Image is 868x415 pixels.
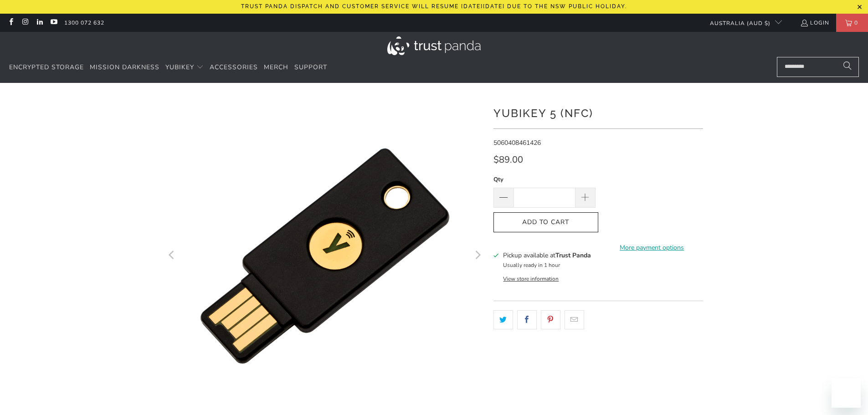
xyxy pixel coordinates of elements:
iframe: Button to launch messaging window [832,379,861,408]
span: Mission Darkness [90,63,159,72]
a: Mission Darkness [90,57,159,78]
span: $89.00 [493,154,523,166]
a: Share this on Twitter [493,310,513,329]
span: 5060408461426 [493,138,541,147]
a: Encrypted Storage [9,57,84,78]
input: Search... [777,57,859,77]
label: Qty [493,174,596,184]
button: Australia (AUD $) [703,14,782,32]
span: Add to Cart [503,219,589,226]
a: Trust Panda Australia on YouTube [50,19,57,26]
span: YubiKey [165,63,194,72]
h1: YubiKey 5 (NFC) [493,103,703,122]
span: 0 [852,14,860,32]
img: Trust Panda Australia [387,36,481,55]
b: Trust Panda [555,251,591,260]
a: Trust Panda Australia on Facebook [7,19,15,26]
span: Support [294,63,327,72]
a: Email this to a friend [565,310,584,329]
a: Merch [264,57,288,78]
a: Accessories [210,57,258,78]
a: Trust Panda Australia on LinkedIn [36,19,43,26]
a: More payment options [601,243,703,253]
span: Encrypted Storage [9,63,84,72]
span: Merch [264,63,288,72]
a: Share this on Facebook [517,310,537,329]
small: Usually ready in 1 hour [503,261,560,269]
a: Login [800,18,829,28]
p: Trust Panda dispatch and customer service will resume [DATE][DATE] due to the NSW public holiday. [241,3,627,10]
nav: Translation missing: en.navigation.header.main_nav [9,57,327,78]
a: Share this on Pinterest [541,310,560,329]
button: Add to Cart [493,212,598,233]
a: 0 [836,14,868,32]
a: Trust Panda Australia on Instagram [21,19,29,26]
h3: Pickup available at [503,251,591,260]
span: Accessories [210,63,258,72]
a: Support [294,57,327,78]
button: View store information [503,275,559,282]
summary: YubiKey [165,57,204,78]
button: Search [836,57,859,77]
a: 1300 072 632 [64,18,104,28]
